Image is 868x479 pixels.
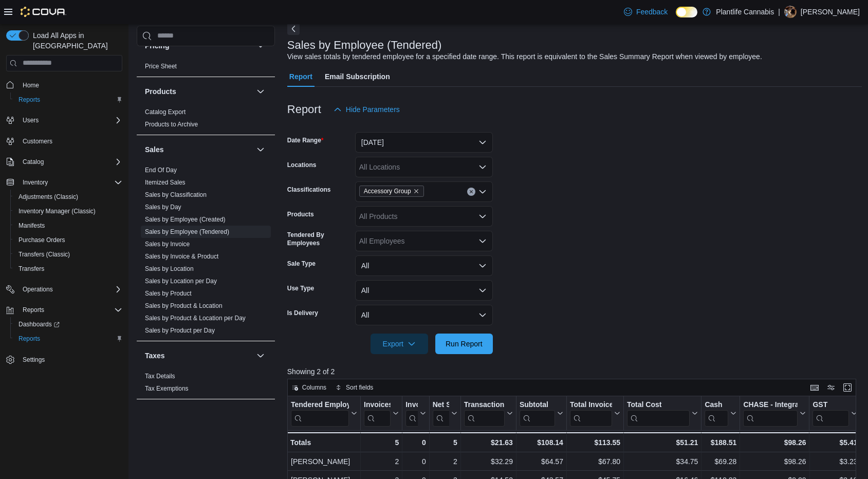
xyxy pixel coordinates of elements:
[14,318,122,330] span: Dashboards
[14,191,82,203] a: Adjustments (Classic)
[19,79,43,91] a: Home
[464,400,512,426] button: Transaction Average
[2,134,126,149] button: Customers
[19,114,122,126] span: Users
[19,156,122,168] span: Catalog
[2,282,126,297] button: Operations
[145,62,177,70] span: Price Sheet
[14,94,44,106] a: Reports
[145,63,177,70] a: Price Sheet
[478,212,487,220] button: Open list of options
[355,280,493,301] button: All
[287,231,351,247] label: Tendered By Employees
[145,241,190,248] a: Sales by Invoice
[145,240,190,248] span: Sales by Invoice
[137,60,275,77] div: Pricing
[145,326,215,335] span: Sales by Product per Day
[145,120,198,128] span: Products to Archive
[287,103,321,116] h3: Report
[10,247,126,262] button: Transfers (Classic)
[145,265,194,272] a: Sales by Location
[2,175,126,190] button: Inventory
[23,285,53,293] span: Operations
[145,191,207,198] a: Sales by Classification
[364,400,391,410] div: Invoices Sold
[812,455,857,468] div: $3.23
[254,349,267,362] button: Taxes
[743,400,798,426] div: CHASE - Integrated
[364,186,411,196] span: Accessory Group
[520,455,563,468] div: $64.57
[355,255,493,276] button: All
[570,400,612,410] div: Total Invoiced
[23,178,48,187] span: Inventory
[570,400,620,426] button: Total Invoiced
[570,400,612,426] div: Total Invoiced
[432,400,449,426] div: Net Sold
[520,400,555,410] div: Subtotal
[145,216,226,223] a: Sales by Employee (Created)
[287,366,862,377] p: Showing 2 of 2
[19,320,60,328] span: Dashboards
[464,400,504,410] div: Transaction Average
[716,6,774,18] p: Plantlife Cannabis
[405,400,417,410] div: Invoices Ref
[812,400,849,410] div: GST
[291,400,349,426] div: Tendered Employee
[364,400,391,426] div: Invoices Sold
[331,381,377,394] button: Sort fields
[254,85,267,98] button: Products
[21,7,66,17] img: Cova
[812,400,857,426] button: GST
[705,400,736,426] button: Cash
[145,265,194,273] span: Sales by Location
[627,400,698,426] button: Total Cost
[14,333,44,345] a: Reports
[676,7,697,17] input: Dark Mode
[627,455,698,468] div: $34.75
[364,455,399,468] div: 2
[433,455,457,468] div: 2
[145,278,217,285] a: Sales by Location per Day
[287,161,317,169] label: Locations
[254,40,267,52] button: Pricing
[520,400,555,426] div: Subtotal
[19,354,49,366] a: Settings
[464,436,512,449] div: $21.63
[825,381,837,394] button: Display options
[254,143,267,156] button: Sales
[325,66,390,87] span: Email Subscription
[145,289,192,298] span: Sales by Product
[464,455,513,468] div: $32.29
[289,66,312,87] span: Report
[14,94,122,106] span: Reports
[743,400,806,426] button: CHASE - Integrated
[371,334,428,354] button: Export
[364,436,399,449] div: 5
[14,191,122,203] span: Adjustments (Classic)
[137,164,275,341] div: Sales
[19,96,40,104] span: Reports
[145,203,181,211] span: Sales by Day
[676,17,676,18] span: Dark Mode
[145,351,252,361] button: Taxes
[2,303,126,317] button: Reports
[743,455,806,468] div: $98.26
[145,178,186,187] span: Itemized Sales
[145,204,181,211] a: Sales by Day
[359,186,424,197] span: Accessory Group
[2,352,126,367] button: Settings
[14,248,74,261] a: Transfers (Classic)
[355,305,493,325] button: All
[627,436,698,449] div: $51.21
[145,179,186,186] a: Itemized Sales
[432,436,457,449] div: 5
[288,381,330,394] button: Columns
[19,176,122,189] span: Inventory
[355,132,493,153] button: [DATE]
[145,252,218,261] span: Sales by Invoice & Product
[10,262,126,276] button: Transfers
[19,304,122,316] span: Reports
[287,210,314,218] label: Products
[145,302,223,309] a: Sales by Product & Location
